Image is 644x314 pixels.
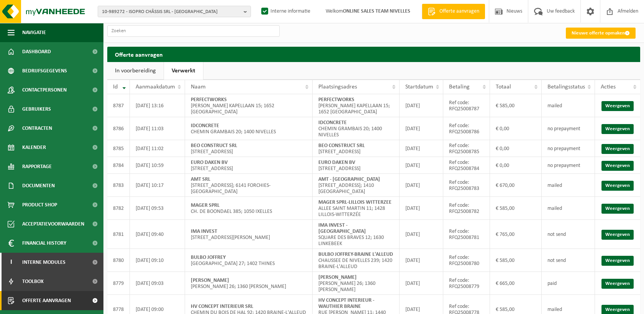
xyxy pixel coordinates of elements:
span: Gebruikers [22,100,51,119]
td: € 585,00 [490,197,542,220]
td: € 765,00 [490,220,542,249]
td: Ref code: RFQ25008785 [443,140,490,157]
td: 8781 [107,220,130,249]
td: [DATE] 11:02 [130,140,185,157]
strong: ONLINE SALES TEAM NIVELLES [343,8,410,14]
a: Verwerkt [164,62,203,80]
span: Plaatsingsadres [318,84,357,90]
td: € 0,00 [490,140,542,157]
span: Totaal [496,84,511,90]
span: paid [547,281,557,286]
strong: IDCONCRETE [318,120,347,126]
span: Product Shop [22,195,57,214]
a: Weergeven [601,124,634,134]
strong: BULBO JOFFREY [191,255,226,260]
strong: BEO CONSTRUCT SRL [318,143,365,149]
td: Ref code: RFQ25008787 [443,94,490,117]
td: Ref code: RFQ25008779 [443,272,490,295]
strong: AMT - [GEOGRAPHIC_DATA] [318,177,380,182]
td: [DATE] [400,220,443,249]
td: 8780 [107,249,130,272]
td: [DATE] [400,94,443,117]
span: Naam [191,84,206,90]
td: Ref code: RFQ25008786 [443,117,490,140]
td: [DATE] [400,117,443,140]
span: mailed [547,307,562,312]
span: Offerte aanvragen [438,8,481,15]
strong: MAGER SPRL-LILLOIS WITTERZEE [318,200,392,205]
span: Documenten [22,176,55,195]
td: [STREET_ADDRESS]; 6141 FORCHIES-[GEOGRAPHIC_DATA] [185,174,313,197]
span: Interne modules [22,253,66,272]
td: [DATE] 09:40 [130,220,185,249]
strong: IMA INVEST - [GEOGRAPHIC_DATA] [318,222,366,234]
span: Offerte aanvragen [22,291,71,310]
td: Ref code: RFQ25008784 [443,157,490,174]
a: Weergeven [601,204,634,214]
span: no prepayment [547,146,580,152]
strong: HV CONCEPT INTERIEUR - WAUTHIER BRAINE [318,298,374,309]
span: Acceptatievoorwaarden [22,214,84,234]
a: Weergeven [601,256,634,266]
td: [STREET_ADDRESS] [313,140,399,157]
td: Ref code: RFQ25008780 [443,249,490,272]
td: [DATE] [400,272,443,295]
td: [DATE] 13:16 [130,94,185,117]
span: Kalender [22,138,46,157]
strong: BULBO JOFFREY-BRAINE L'ALLEUD [318,252,393,257]
td: 8785 [107,140,130,157]
td: 8779 [107,272,130,295]
td: € 585,00 [490,249,542,272]
td: [STREET_ADDRESS] [313,157,399,174]
a: In voorbereiding [107,62,164,80]
span: Rapportage [22,157,52,176]
span: Acties [601,84,616,90]
a: Weergeven [601,279,634,289]
span: 10-989272 - ISOPRO CHÂSSIS SRL - [GEOGRAPHIC_DATA] [102,6,241,18]
td: [STREET_ADDRESS][PERSON_NAME] [185,220,313,249]
td: [PERSON_NAME] KAPELLAAN 15; 1652 [GEOGRAPHIC_DATA] [185,94,313,117]
td: [DATE] [400,174,443,197]
td: [DATE] 09:53 [130,197,185,220]
td: [DATE] 10:59 [130,157,185,174]
td: CHEMIN GRAMBAIS 20; 1400 NIVELLES [313,117,399,140]
span: mailed [547,206,562,211]
td: 8783 [107,174,130,197]
td: [STREET_ADDRESS]; 1410 [GEOGRAPHIC_DATA] [313,174,399,197]
td: CH. DE BOONDAEL 385; 1050 IXELLES [185,197,313,220]
input: Zoeken [107,25,280,37]
td: € 585,00 [490,94,542,117]
span: Contracten [22,119,52,138]
td: 8787 [107,94,130,117]
span: not send [547,232,566,237]
td: 8784 [107,157,130,174]
td: [STREET_ADDRESS] [185,140,313,157]
td: [PERSON_NAME] 26; 1360 [PERSON_NAME] [185,272,313,295]
a: Weergeven [601,181,634,191]
td: [PERSON_NAME] KAPELLAAN 15; 1652 [GEOGRAPHIC_DATA] [313,94,399,117]
a: Weergeven [601,101,634,111]
span: Financial History [22,234,66,253]
strong: AMT SRL [191,177,210,182]
strong: HV CONCEPT INTERIEUR SRL [191,304,253,309]
td: € 670,00 [490,174,542,197]
td: € 0,00 [490,157,542,174]
span: I [8,253,15,272]
span: Aanmaakdatum [136,84,175,90]
strong: IDCONCRETE [191,123,219,129]
td: [DATE] [400,197,443,220]
label: Interne informatie [260,6,310,17]
strong: PERFECTWORKS [191,97,227,103]
button: 10-989272 - ISOPRO CHÂSSIS SRL - [GEOGRAPHIC_DATA] [98,6,251,17]
strong: EURO DAKEN BV [318,160,355,165]
a: Nieuwe offerte opmaken [566,28,636,39]
td: [GEOGRAPHIC_DATA] 27; 1402 THINES [185,249,313,272]
span: Id [113,84,118,90]
strong: EURO DAKEN BV [191,160,228,165]
span: Betaling [449,84,470,90]
span: no prepayment [547,126,580,132]
h2: Offerte aanvragen [107,47,640,62]
span: Betalingsstatus [547,84,585,90]
strong: BEO CONSTRUCT SRL [191,143,237,149]
td: SQUARE DES BRAVES 12; 1630 LINKEBEEK [313,220,399,249]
